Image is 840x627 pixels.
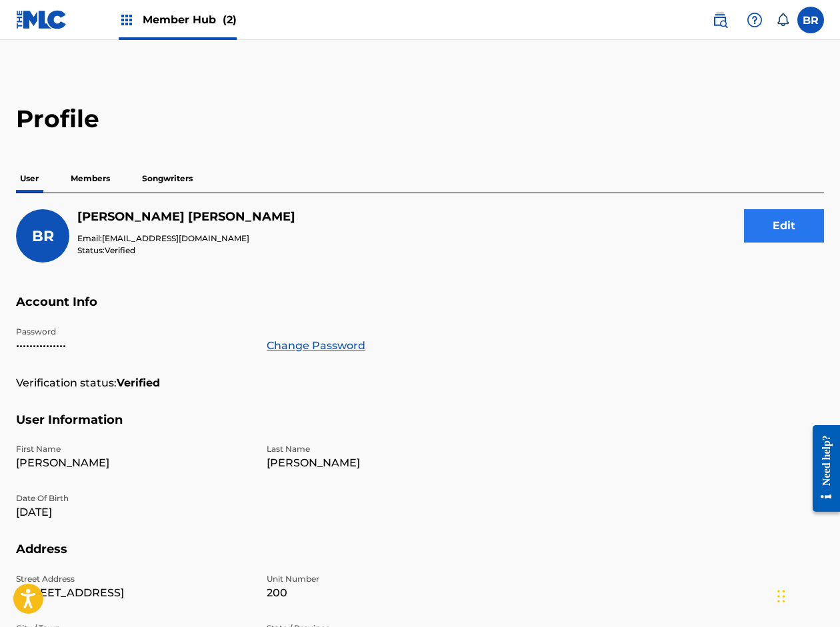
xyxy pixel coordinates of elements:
p: Date Of Birth [16,492,251,504]
h5: Blair Robinson [77,209,295,225]
p: User [16,165,43,193]
span: [EMAIL_ADDRESS][DOMAIN_NAME] [102,233,249,243]
h5: Account Info [16,295,824,326]
div: Help [741,7,768,33]
p: Unit Number [267,573,501,585]
h5: Address [16,542,824,573]
iframe: Resource Center [803,413,840,523]
p: First Name [16,443,251,455]
p: Members [67,165,114,193]
a: Public Search [707,7,733,33]
span: (2) [223,13,237,26]
div: User Menu [797,7,824,33]
p: Last Name [267,443,501,455]
p: [DATE] [16,504,251,520]
img: Top Rightsholders [119,12,135,28]
p: Street Address [16,573,251,585]
h2: Profile [16,104,824,134]
p: [PERSON_NAME] [267,455,501,471]
p: Email: [77,233,295,245]
img: MLC Logo [16,10,67,29]
span: Member Hub [143,12,237,27]
button: Edit [744,209,824,243]
span: Verified [105,245,135,255]
img: help [747,12,763,28]
p: ••••••••••••••• [16,338,251,354]
a: Change Password [267,338,365,354]
span: BR [32,227,54,245]
strong: Verified [117,375,160,391]
div: Drag [777,576,785,616]
iframe: Chat Widget [773,563,840,627]
h5: User Information [16,412,824,444]
div: Notifications [776,13,789,27]
p: 200 [267,585,501,601]
p: Status: [77,245,295,257]
p: Password [16,326,251,338]
p: Songwriters [138,165,197,193]
img: search [712,12,728,28]
p: Verification status: [16,375,117,391]
p: [PERSON_NAME] [16,455,251,471]
p: [STREET_ADDRESS] [16,585,251,601]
